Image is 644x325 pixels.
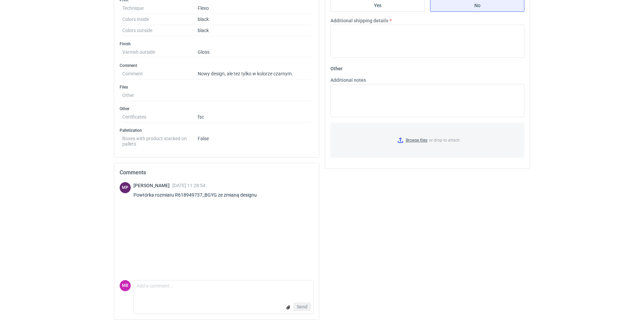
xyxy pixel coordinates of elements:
dt: Colors outside [122,25,198,36]
span: [DATE] 11:28:54 [172,183,205,188]
dt: Other [122,90,198,101]
label: Additional notes [330,77,366,83]
figcaption: MB [120,280,131,291]
dt: Colors inside [122,14,198,25]
label: or drop to attach [331,123,524,157]
h3: Finish [120,41,314,47]
dd: Gloss [198,47,311,58]
span: [PERSON_NAME] [133,183,172,188]
dt: Boxes with product stacked on pallets [122,133,198,147]
h2: Comments [120,169,314,177]
legend: Other [330,63,343,71]
dt: Varnish outside [122,47,198,58]
dd: Nowy design, ale tez tylko w kolorze czarnym. [198,68,311,79]
div: Powtórka rozmiaru R618949737_BGYG ze zmianą designu [133,192,265,198]
label: Additional shipping details [330,17,388,24]
dt: Technique [122,3,198,14]
span: Send [297,304,307,309]
h3: Palletization [120,128,314,133]
button: Send [294,303,311,311]
dt: Certificates [122,111,198,123]
h3: Other [120,106,314,111]
dd: fsc [198,111,311,123]
dd: Flexo [198,3,311,14]
dd: False [198,133,311,147]
dd: black [198,25,311,36]
dd: black [198,14,311,25]
h3: Files [120,84,314,90]
dt: Comment [122,68,198,79]
h3: Comment [120,63,314,68]
div: Mateusz Borowik [120,280,131,291]
figcaption: MP [120,182,131,193]
div: Michał Palasek [120,182,131,193]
